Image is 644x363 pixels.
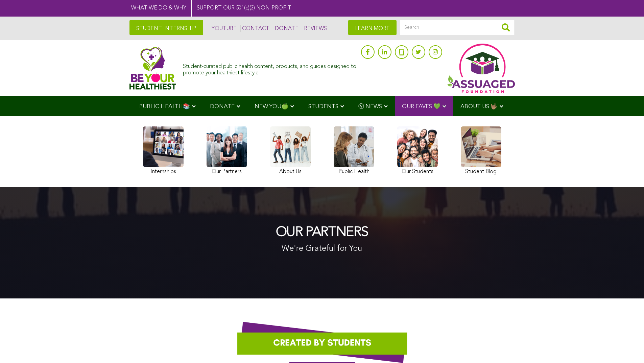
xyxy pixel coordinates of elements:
[129,96,515,116] div: Navigation Menu
[273,25,299,32] a: DONATE
[308,104,338,110] span: STUDENTS
[447,44,515,93] img: Assuaged App
[402,104,440,110] span: OUR FAVES 💚
[183,60,357,76] div: Student-curated public health content, products, and guides designed to promote your healthiest l...
[210,104,235,110] span: DONATE
[276,225,368,240] h1: OUR PARTNERS
[129,20,203,35] a: STUDENT INTERNSHIP
[348,20,397,35] a: LEARN MORE
[255,104,288,110] span: NEW YOU🍏
[460,104,498,110] span: ABOUT US 🤟🏽
[210,25,237,32] a: YOUTUBE
[276,243,368,255] p: We're Grateful for You
[139,104,190,110] span: PUBLIC HEALTH📚
[240,25,269,32] a: CONTACT
[358,104,382,110] span: Ⓥ NEWS
[302,25,327,32] a: REVIEWS
[400,20,515,35] input: Search
[399,49,404,55] img: glassdoor
[129,47,176,90] img: Assuaged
